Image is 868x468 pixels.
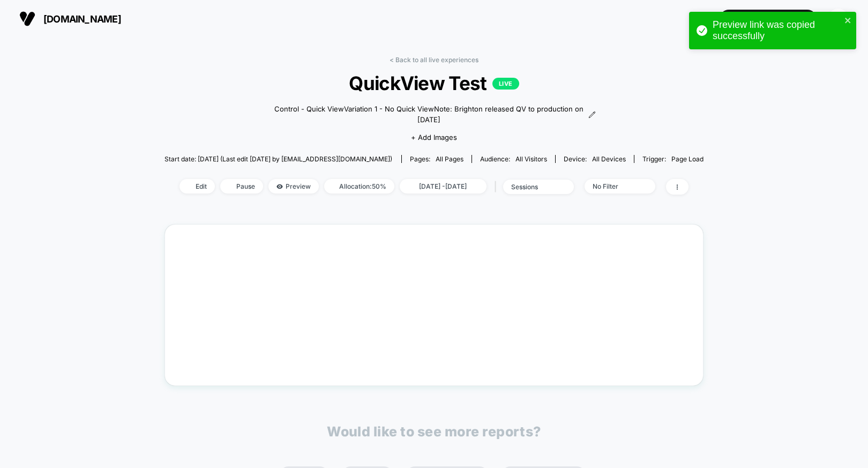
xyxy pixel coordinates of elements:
div: Pages: [410,155,463,163]
span: All Visitors [515,155,547,163]
button: AA [825,8,852,30]
p: LIVE [492,78,519,90]
span: [DOMAIN_NAME] [43,13,121,25]
button: [DOMAIN_NAME] [16,10,124,27]
span: + Add Images [411,133,457,142]
span: all devices [592,155,626,163]
span: Edit [179,179,215,194]
span: Device: [555,155,634,163]
span: Control - Quick ViewVariation 1 - No Quick ViewNote: Brighton released QV to production on [DATE] [272,104,586,125]
img: Visually logo [19,11,35,27]
div: AA [828,9,849,29]
span: Start date: [DATE] (Last edit [DATE] by [EMAIL_ADDRESS][DOMAIN_NAME]) [164,155,392,163]
div: Trigger: [642,155,704,163]
div: sessions [511,183,554,191]
button: close [844,16,852,26]
span: Page Load [671,155,704,163]
div: No Filter [593,182,635,190]
span: Pause [220,179,263,194]
p: Would like to see more reports? [327,424,541,440]
span: [DATE] - [DATE] [400,179,487,194]
div: Preview link was copied successfully [713,19,841,42]
span: Allocation: 50% [324,179,394,194]
a: < Back to all live experiences [390,56,478,64]
span: QuickView Test [191,72,677,94]
div: Audience: [480,155,547,163]
span: all pages [436,155,463,163]
span: Preview [268,179,319,194]
span: | [492,179,503,195]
